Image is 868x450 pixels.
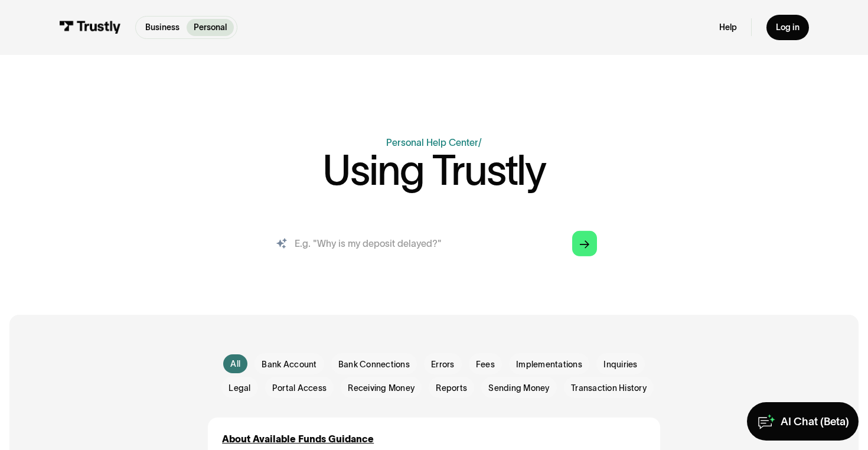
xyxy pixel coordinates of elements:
[145,21,180,34] p: Business
[187,19,234,36] a: Personal
[322,149,546,191] h1: Using Trustly
[272,382,327,394] span: Portal Access
[386,137,478,148] a: Personal Help Center
[478,137,482,148] div: /
[488,382,549,394] span: Sending Money
[338,358,410,370] span: Bank Connections
[766,15,809,40] a: Log in
[719,22,737,32] a: Help
[262,224,607,263] form: Search
[436,382,467,394] span: Reports
[194,21,227,34] p: Personal
[776,22,800,32] div: Log in
[571,382,647,394] span: Transaction History
[603,358,637,370] span: Inquiries
[229,382,250,394] span: Legal
[223,354,247,373] a: All
[262,358,316,370] span: Bank Account
[262,224,607,263] input: search
[476,358,495,370] span: Fees
[431,358,455,370] span: Errors
[59,21,121,34] img: Trustly Logo
[230,358,240,370] div: All
[747,402,859,441] a: AI Chat (Beta)
[208,353,660,399] form: Email Form
[781,415,849,429] div: AI Chat (Beta)
[138,19,187,36] a: Business
[222,432,374,446] a: About Available Funds Guidance
[348,382,415,394] span: Receiving Money
[516,358,582,370] span: Implementations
